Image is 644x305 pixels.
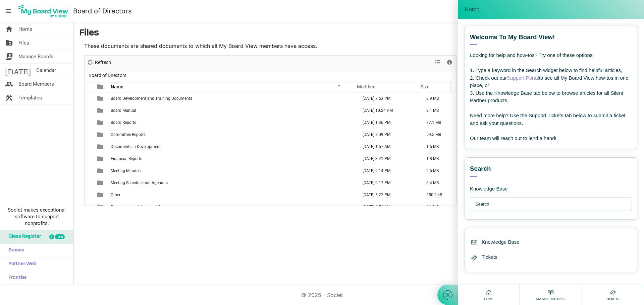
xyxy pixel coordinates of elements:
[111,132,146,137] span: Committee Reports
[356,92,419,104] td: December 26, 2024 7:53 PM column header Modified
[470,135,632,142] div: Our team will reach out to lend a hand!
[55,234,65,239] div: new
[470,52,632,59] div: Looking for help and how-tos? Try one of these options:
[470,164,491,173] span: Search
[85,104,93,117] td: checkbox
[534,297,567,301] span: Knowledge Base
[5,64,31,77] span: [DATE]
[432,56,444,70] div: View
[93,177,109,189] td: is template cell column header type
[109,104,356,117] td: Board Manual is template cell column header Name
[111,168,141,173] span: Meeting Minutes
[109,165,356,177] td: Meeting Minutes is template cell column header Name
[419,165,456,177] td: 2.6 MB is template cell column header Size
[470,74,632,89] div: 2. Check out our to see all My Board View how-tos in one place, or
[111,180,168,185] span: Meeting Schedule and Agendas
[470,89,632,104] div: 3. Use the Knowledge Base tab below to browse articles for all Silent Partner products.
[357,84,376,89] span: Modified
[85,153,93,165] td: checkbox
[470,253,632,262] div: Tickets
[419,104,456,117] td: 2.1 MB is template cell column header Size
[18,50,53,63] span: Manage Boards
[85,141,93,153] td: checkbox
[5,257,37,271] span: Partner Web
[421,84,430,89] span: Size
[356,153,419,165] td: August 29, 2025 3:41 PM column header Modified
[84,42,457,50] p: These documents are shared documents to which all My Board View members have access.
[93,153,109,165] td: is template cell column header type
[419,141,456,153] td: 1.6 MB is template cell column header Size
[109,153,356,165] td: Financial Reports is template cell column header Name
[301,292,343,298] a: © 2025 - Societ
[482,253,497,261] span: Tickets
[470,177,564,192] div: Knowledge Base
[482,238,520,246] span: Knowledge Base
[482,297,495,301] span: Home
[5,230,41,243] span: Glass Register
[109,92,356,104] td: Board Development and Training Documents is template cell column header Name
[356,129,419,141] td: September 03, 2025 8:09 PM column header Modified
[85,117,93,129] td: checkbox
[109,141,356,153] td: Documents in Development is template cell column header Name
[604,297,621,301] span: Tickets
[93,141,109,153] td: is template cell column header type
[93,117,109,129] td: is template cell column header type
[18,22,32,36] span: Home
[475,198,630,211] input: Search
[5,50,13,63] span: switch_account
[18,91,42,104] span: Templates
[5,36,13,50] span: folder_shared
[111,96,192,101] span: Board Development and Training Documents
[109,201,356,213] td: Permanent and Approved Documents is template cell column header Name
[356,201,419,213] td: May 12, 2025 1:56 AM column header Modified
[85,56,113,70] div: Refresh
[73,4,132,18] a: Board of Directors
[111,205,179,209] span: Permanent and Approved Documents
[470,112,632,127] div: Need more help? Use the Support Tickets tab below to submit a ticket and ask your questions.
[434,58,442,67] button: View dropdownbutton
[419,117,456,129] td: 77.1 MB is template cell column header Size
[85,189,93,201] td: checkbox
[18,77,54,91] span: Board Members
[86,58,112,67] button: Refresh
[85,177,93,189] td: checkbox
[470,238,632,247] div: Knowledge Base
[111,84,123,89] span: Name
[18,36,29,50] span: Files
[93,92,109,104] td: is template cell column header type
[111,120,136,125] span: Board Reports
[3,207,70,227] span: Societ makes exceptional software to support nonprofits.
[16,3,73,19] a: My Board View Logo
[356,104,419,117] td: January 07, 2025 10:24 PM column header Modified
[470,67,632,74] div: 1. Type a keyword in the Search widget below to find helpful articles,
[507,75,539,81] a: Support Portal
[356,189,419,201] td: December 09, 2024 5:22 PM column header Modified
[93,189,109,201] td: is template cell column header type
[111,156,142,161] span: Financial Reports
[356,177,419,189] td: September 08, 2025 9:17 PM column header Modified
[465,6,480,13] span: Home
[111,108,136,113] span: Board Manual
[85,201,93,213] td: checkbox
[604,288,621,301] div: Tickets
[419,153,456,165] td: 1.8 MB is template cell column header Size
[2,5,15,17] span: menu
[109,177,356,189] td: Meeting Schedule and Agendas is template cell column header Name
[16,3,70,19] img: My Board View Logo
[94,58,112,67] span: Refresh
[87,71,128,80] span: Board of Directors
[419,177,456,189] td: 8.4 MB is template cell column header Size
[419,201,456,213] td: 1.1 MB is template cell column header Size
[356,165,419,177] td: September 08, 2025 9:14 PM column header Modified
[79,28,639,39] h3: Files
[470,33,632,45] div: Welcome to My Board View!
[356,117,419,129] td: August 13, 2025 1:36 PM column header Modified
[109,117,356,129] td: Board Reports is template cell column header Name
[85,165,93,177] td: checkbox
[93,104,109,117] td: is template cell column header type
[5,271,26,285] span: Frontier
[109,189,356,201] td: Other is template cell column header Name
[419,129,456,141] td: 59.5 MB is template cell column header Size
[5,244,24,257] span: Sumac
[85,129,93,141] td: checkbox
